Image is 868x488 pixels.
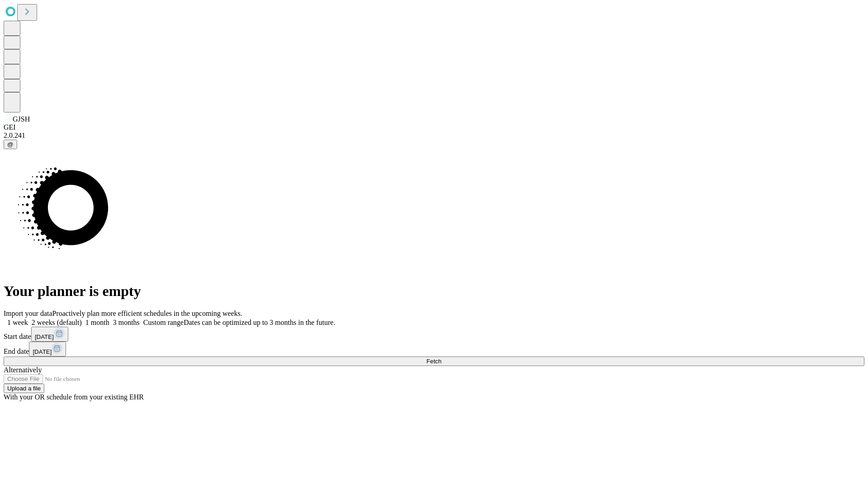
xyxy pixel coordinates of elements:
span: 2 weeks (default) [32,319,82,326]
span: [DATE] [35,333,54,340]
button: [DATE] [31,327,68,342]
span: Fetch [426,358,441,365]
span: 1 month [85,319,109,326]
span: GJSH [13,115,30,123]
div: End date [4,342,864,357]
h1: Your planner is empty [4,283,864,300]
button: Fetch [4,357,864,366]
span: Alternatively [4,366,42,374]
span: Import your data [4,310,52,317]
div: GEI [4,123,864,131]
button: Upload a file [4,384,44,393]
span: @ [7,141,14,148]
div: Start date [4,327,864,342]
button: [DATE] [29,342,66,357]
span: Custom range [143,319,184,326]
div: 2.0.241 [4,131,864,140]
span: [DATE] [33,348,52,355]
button: @ [4,140,17,149]
span: With your OR schedule from your existing EHR [4,393,144,401]
span: Dates can be optimized up to 3 months in the future. [184,319,335,326]
span: 1 week [7,319,28,326]
span: 3 months [113,319,140,326]
span: Proactively plan more efficient schedules in the upcoming weeks. [52,310,242,317]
